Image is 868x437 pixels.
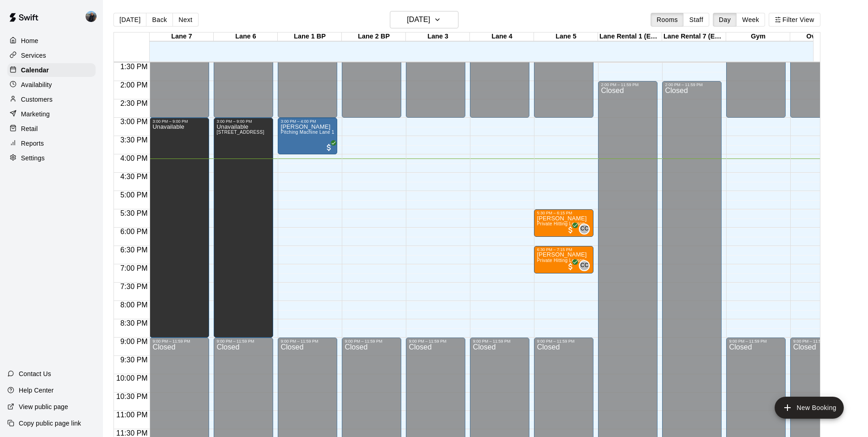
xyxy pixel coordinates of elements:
[216,119,270,124] div: 3:00 PM – 9:00 PM
[152,119,206,124] div: 3:00 PM – 9:00 PM
[790,33,854,41] div: Over Flow
[598,33,662,41] div: Lane Rental 1 (Early Bird)
[566,262,575,271] span: All customers have paid
[21,51,46,60] p: Services
[7,49,96,62] a: Services
[118,154,150,162] span: 4:00 PM
[146,13,173,27] button: Back
[86,11,97,22] img: Coach Cruz
[580,261,588,270] span: CC
[278,33,342,41] div: Lane 1 BP
[409,339,463,344] div: 9:00 PM – 11:59 PM
[21,36,38,45] p: Home
[534,33,598,41] div: Lane 5
[21,153,45,163] p: Settings
[84,7,103,26] div: Coach Cruz
[118,63,150,71] span: 1:30 PM
[579,224,590,235] div: Coach Carlos
[118,301,150,309] span: 8:00 PM
[683,13,709,27] button: Staff
[580,224,588,234] span: CC
[7,107,96,121] a: Marketing
[118,264,150,272] span: 7:00 PM
[118,191,150,199] span: 5:00 PM
[118,356,150,364] span: 9:30 PM
[582,224,590,235] span: Coach Carlos
[173,13,198,27] button: Next
[769,13,820,27] button: Filter View
[324,143,334,152] span: All customers have paid
[118,319,150,327] span: 8:30 PM
[713,13,737,27] button: Day
[407,13,430,26] h6: [DATE]
[118,118,150,126] span: 3:00 PM
[19,419,81,428] p: Copy public page link
[280,339,334,344] div: 9:00 PM – 11:59 PM
[150,118,209,338] div: 3:00 PM – 9:00 PM: Unavailable
[345,339,399,344] div: 9:00 PM – 11:59 PM
[118,81,150,89] span: 2:00 PM
[390,11,458,28] button: [DATE]
[21,109,50,119] p: Marketing
[537,247,591,252] div: 6:30 PM – 7:15 PM
[7,122,96,136] a: Retail
[7,93,96,106] a: Customers
[118,283,150,290] span: 7:30 PM
[775,397,844,419] button: add
[651,13,684,27] button: Rooms
[7,63,96,77] a: Calendar
[21,124,38,133] p: Retail
[21,66,49,75] p: Calendar
[473,339,527,344] div: 9:00 PM – 11:59 PM
[729,339,783,344] div: 9:00 PM – 11:59 PM
[21,95,53,104] p: Customers
[21,139,44,148] p: Reports
[19,369,51,378] p: Contact Us
[214,118,273,338] div: 3:00 PM – 9:00 PM: Unavailable
[534,246,593,273] div: 6:30 PM – 7:15 PM: Travis Comer
[152,339,206,344] div: 9:00 PM – 11:59 PM
[280,130,334,135] span: Pitching Machine Lane 1
[214,33,278,41] div: Lane 6
[736,13,765,27] button: Week
[118,228,150,235] span: 6:00 PM
[566,225,575,235] span: All customers have paid
[19,402,68,411] p: View public page
[665,82,719,87] div: 2:00 PM – 11:59 PM
[7,151,96,165] a: Settings
[537,258,585,263] span: Private Hitting Lesson
[470,33,534,41] div: Lane 4
[601,82,655,87] div: 2:00 PM – 11:59 PM
[118,99,150,107] span: 2:30 PM
[7,137,96,150] a: Reports
[582,260,590,271] span: Coach Carlos
[793,339,847,344] div: 9:00 PM – 11:59 PM
[7,34,96,48] a: Home
[114,411,150,419] span: 11:00 PM
[342,33,406,41] div: Lane 2 BP
[114,393,150,400] span: 10:30 PM
[118,173,150,180] span: 4:30 PM
[19,386,54,395] p: Help Center
[21,80,52,89] p: Availability
[114,429,150,437] span: 11:30 PM
[662,33,726,41] div: Lane Rental 7 (Early Bird)
[150,33,214,41] div: Lane 7
[7,78,96,92] a: Availability
[280,119,334,124] div: 3:00 PM – 4:00 PM
[537,221,585,226] span: Private Hitting Lesson
[216,130,264,135] span: [STREET_ADDRESS]
[579,260,590,271] div: Coach Carlos
[118,209,150,217] span: 5:30 PM
[216,339,270,344] div: 9:00 PM – 11:59 PM
[118,246,150,254] span: 6:30 PM
[118,136,150,144] span: 3:30 PM
[278,118,337,154] div: 3:00 PM – 4:00 PM: Wyatt Neil
[537,211,591,215] div: 5:30 PM – 6:15 PM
